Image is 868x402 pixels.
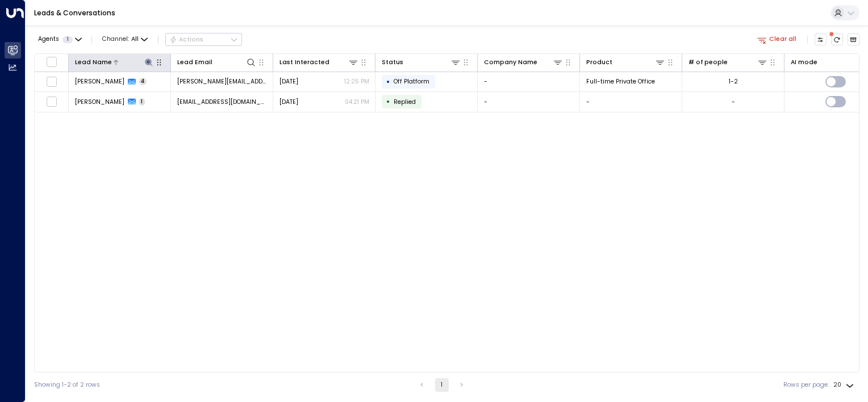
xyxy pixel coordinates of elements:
[791,57,817,68] div: AI mode
[46,97,57,107] span: Toggle select row
[139,78,147,85] span: 4
[139,98,145,106] span: 1
[732,98,735,106] div: -
[165,33,242,47] div: Button group with a nested menu
[688,57,768,68] div: # of people
[165,33,242,47] button: Actions
[386,94,390,109] div: •
[177,57,257,68] div: Lead Email
[478,72,580,92] td: -
[75,57,112,68] div: Lead Name
[75,57,155,68] div: Lead Name
[382,57,461,68] div: Status
[394,77,429,86] span: Off Platform
[484,57,564,68] div: Company Name
[815,33,827,46] button: Customize
[177,57,212,68] div: Lead Email
[131,36,139,43] span: All
[783,380,829,390] label: Rows per page:
[586,57,666,68] div: Product
[34,380,100,390] div: Showing 1-2 of 2 rows
[34,33,85,45] button: Agents1
[435,378,449,392] button: page 1
[34,8,115,18] a: Leads & Conversations
[394,98,416,106] span: Replied
[688,57,728,68] div: # of people
[38,36,59,43] span: Agents
[344,77,369,86] p: 12:25 PM
[415,378,469,392] nav: pagination navigation
[580,92,682,112] td: -
[345,98,369,106] p: 04:21 PM
[831,33,844,46] span: There are new threads available. Refresh the grid to view the latest updates.
[729,77,738,86] div: 1-2
[586,57,612,68] div: Product
[75,77,124,86] span: Trevor Dunn
[279,98,298,106] span: Oct 01, 2025
[62,36,73,43] span: 1
[46,56,57,67] span: Toggle select all
[586,77,655,86] span: Full-time Private Office
[478,92,580,112] td: -
[279,57,329,68] div: Last Interacted
[848,33,860,46] button: Archived Leads
[177,98,267,106] span: info@lauraldunn.com
[99,33,151,45] span: Channel:
[177,77,267,86] span: trevor@drtrevordunn.com
[75,98,124,106] span: Laura Dunn
[169,36,204,44] div: Actions
[833,378,856,392] div: 20
[754,33,800,45] button: Clear all
[279,57,359,68] div: Last Interacted
[99,33,151,45] button: Channel:All
[279,77,298,86] span: Oct 02, 2025
[382,57,403,68] div: Status
[484,57,537,68] div: Company Name
[46,76,57,87] span: Toggle select row
[386,74,390,89] div: •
